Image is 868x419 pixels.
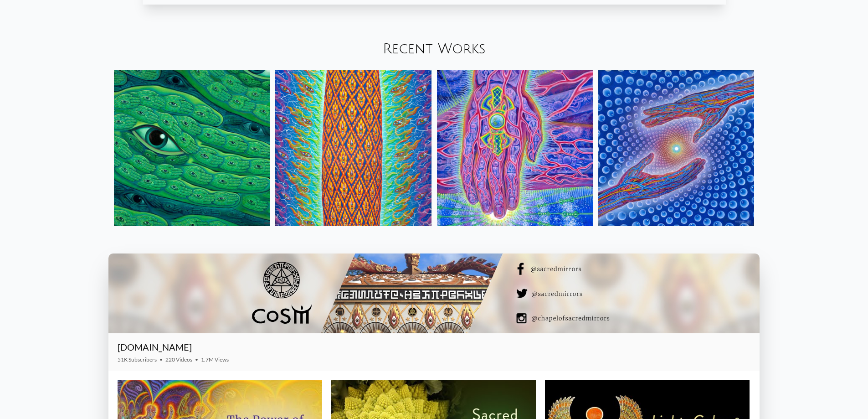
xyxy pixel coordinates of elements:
[165,356,192,363] span: 220 Videos
[698,345,750,356] iframe: Subscribe to CoSM.TV on YouTube
[195,356,198,363] span: •
[118,356,157,363] span: 51K Subscribers
[201,356,229,363] span: 1.7M Views
[383,41,486,57] a: Recent Works
[159,356,163,363] span: •
[118,341,192,352] a: [DOMAIN_NAME]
